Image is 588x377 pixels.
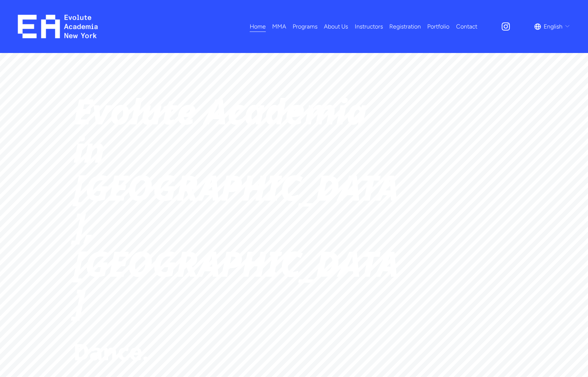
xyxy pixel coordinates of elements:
[456,20,477,32] a: Contact
[272,20,286,32] a: folder dropdown
[73,87,399,325] em: Evolute Academia in [GEOGRAPHIC_DATA], [GEOGRAPHIC_DATA]
[534,20,571,32] div: language picker
[324,20,348,32] a: About Us
[501,21,511,32] a: Instagram
[73,336,149,367] span: Dance.
[355,20,383,32] a: Instructors
[293,20,317,32] a: folder dropdown
[250,20,266,32] a: Home
[18,15,98,38] img: EA
[272,21,286,32] span: MMA
[293,21,317,32] span: Programs
[544,21,562,32] span: English
[427,20,449,32] a: Portfolio
[389,20,421,32] a: Registration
